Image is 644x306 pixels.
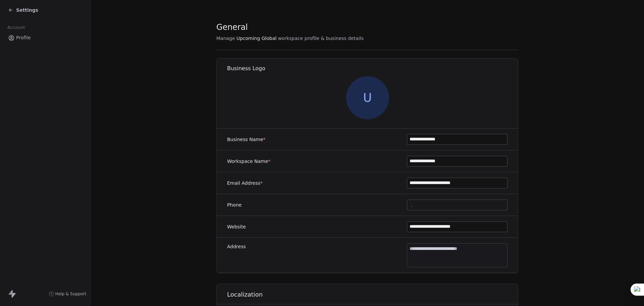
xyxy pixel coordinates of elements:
[8,7,38,13] a: Settings
[216,35,235,42] span: Manage
[16,7,38,13] span: Settings
[346,76,389,119] span: U
[227,291,519,299] h1: Localization
[407,200,507,210] button: .
[227,136,266,143] label: Business Name
[227,223,246,230] label: Website
[5,32,85,43] a: Profile
[227,65,519,72] h1: Business Logo
[55,291,86,297] span: Help & Support
[278,35,364,42] span: workspace profile & business details
[4,23,28,33] span: Account
[49,291,86,297] a: Help & Support
[236,35,277,42] span: Upcoming Global
[227,158,270,165] label: Workspace Name
[16,34,31,41] span: Profile
[411,202,412,209] span: .
[227,243,246,250] label: Address
[216,22,248,32] span: General
[227,180,263,186] label: Email Address
[227,202,241,208] label: Phone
